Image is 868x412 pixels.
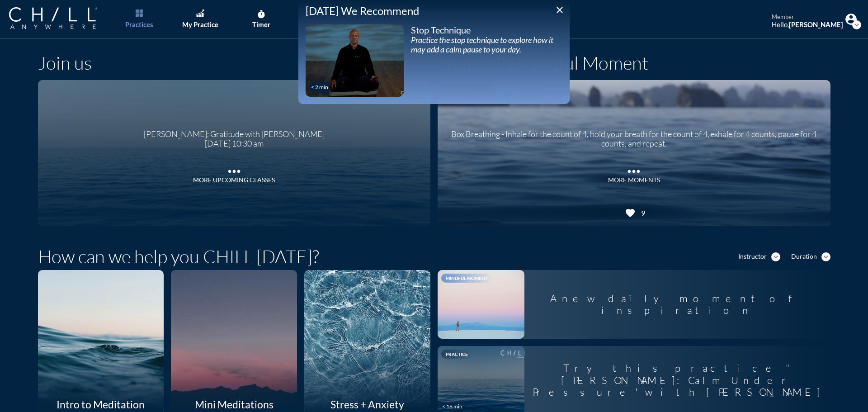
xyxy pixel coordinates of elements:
[9,7,115,30] a: Company Logo
[252,20,270,28] div: Timer
[638,208,645,217] div: 9
[772,14,843,21] div: member
[789,20,843,28] strong: [PERSON_NAME]
[446,351,468,357] span: Practice
[196,9,204,17] img: Graph
[311,84,328,90] div: < 2 min
[411,24,562,35] div: Stop Technique
[125,20,153,28] div: Practices
[791,253,817,260] div: Duration
[144,139,325,149] div: [DATE] 10:30 am
[625,162,643,176] i: more_horiz
[449,123,819,149] div: Box Breathing - Inhale for the count of 4, hold your breath for the count of 4, exhale for 4 coun...
[524,355,830,405] div: Try this practice "[PERSON_NAME]: Calm Under Pressure" with [PERSON_NAME]
[852,20,861,29] i: expand_more
[306,5,562,18] div: [DATE] We Recommend
[554,5,565,15] i: close
[225,162,243,176] i: more_horiz
[442,403,462,410] div: < 16 min
[38,246,319,267] h1: How can we help you CHILL [DATE]?
[193,176,275,184] div: More Upcoming Classes
[9,7,97,29] img: Company Logo
[144,123,325,139] div: [PERSON_NAME]: Gratitude with [PERSON_NAME]
[845,14,857,25] img: Profile icon
[136,9,143,17] img: List
[625,208,636,218] i: favorite
[771,252,780,261] i: expand_more
[257,10,266,19] i: timer
[738,253,767,260] div: Instructor
[411,35,562,55] div: Practice the stop technique to explore how it may add a calm pause to your day.
[446,275,488,281] span: Mindful Moment
[182,20,218,28] div: My Practice
[38,52,92,74] h1: Join us
[608,176,660,184] div: MORE MOMENTS
[772,20,843,28] div: Hello,
[821,252,830,261] i: expand_more
[524,285,830,324] div: A new daily moment of inspiration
